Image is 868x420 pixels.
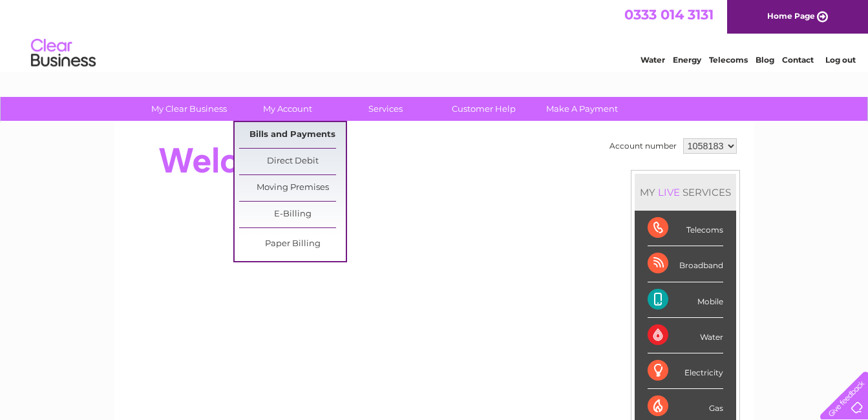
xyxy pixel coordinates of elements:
[648,318,723,353] div: Water
[30,34,96,73] img: logo.png
[648,246,723,282] div: Broadband
[239,231,346,257] a: Paper Billing
[239,202,346,227] a: E-Billing
[825,55,856,65] a: Log out
[129,7,740,63] div: Clear Business is a trading name of Verastar Limited (registered in [GEOGRAPHIC_DATA] No. 3667643...
[234,97,341,121] a: My Account
[239,122,346,148] a: Bills and Payments
[332,97,439,121] a: Services
[239,175,346,201] a: Moving Premises
[640,55,665,65] a: Water
[782,55,814,65] a: Contact
[655,186,683,198] div: LIVE
[635,174,736,211] div: MY SERVICES
[648,353,723,389] div: Electricity
[529,97,635,121] a: Make A Payment
[136,97,242,121] a: My Clear Business
[239,149,346,174] a: Direct Debit
[709,55,748,65] a: Telecoms
[430,97,537,121] a: Customer Help
[673,55,701,65] a: Energy
[648,211,723,246] div: Telecoms
[756,55,774,65] a: Blog
[648,282,723,318] div: Mobile
[624,6,714,23] a: 0333 014 3131
[606,135,680,157] td: Account number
